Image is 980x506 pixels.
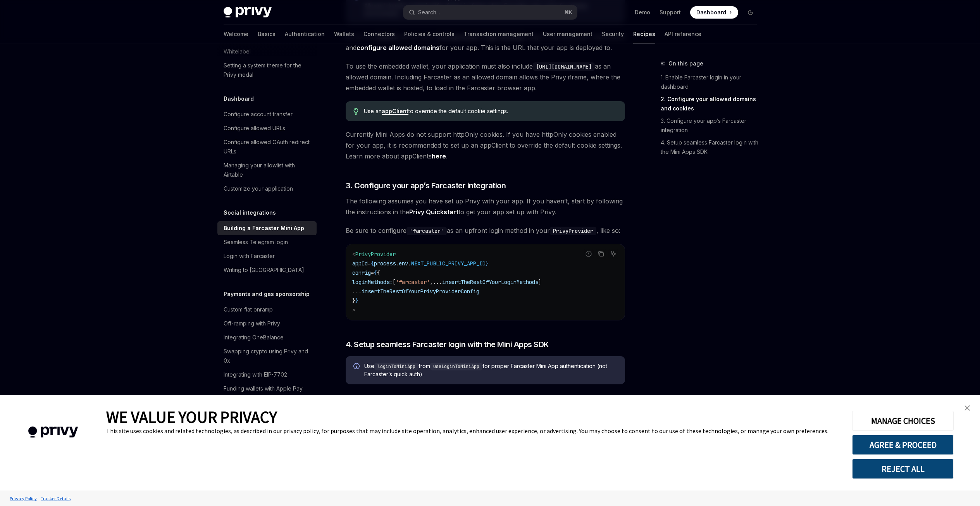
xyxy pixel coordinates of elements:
[224,184,293,193] div: Customize your application
[408,260,411,267] span: .
[538,279,541,286] span: ]
[964,405,970,411] img: close banner
[364,107,617,115] span: Use an to override the default cookie settings.
[363,25,395,43] a: Connectors
[352,251,355,258] span: <
[224,305,273,314] div: Custom fiat onramp
[224,319,280,328] div: Off-ramping with Privy
[374,260,396,267] span: process
[334,25,354,43] a: Wallets
[352,288,362,295] span: ...
[224,124,285,133] div: Configure allowed URLs
[258,25,276,43] a: Basics
[106,427,840,435] div: This site uses cookies and related technologies, as described in our privacy policy, for purposes...
[368,260,371,267] span: =
[224,333,284,342] div: Integrating OneBalance
[355,297,358,304] span: }
[217,249,317,263] a: Login with Farcaster
[217,182,317,196] a: Customize your application
[346,180,506,191] span: 3. Configure your app’s Farcaster integration
[377,269,380,276] span: {
[374,363,419,370] code: loginToMiniApp
[357,44,439,52] a: configure allowed domains
[665,25,701,43] a: API reference
[224,224,304,233] div: Building a Farcaster Mini App
[217,158,317,182] a: Managing your allowlist with Airtable
[352,269,371,276] span: config
[346,392,625,403] span: In your app, install the :
[396,279,430,286] span: 'farcaster'
[224,7,272,18] img: dark logo
[352,260,368,267] span: appId
[430,279,433,286] span: ,
[661,136,763,158] a: 4. Setup seamless Farcaster login with the Mini Apps SDK
[602,25,624,43] a: Security
[371,269,374,276] span: =
[217,317,317,330] a: Off-ramping with Privy
[668,59,703,68] span: On this page
[217,303,317,317] a: Custom fiat onramp
[374,269,377,276] span: {
[346,129,625,162] span: Currently Mini Apps do not support httpOnly cookies. If you have httpOnly cookies enabled for you...
[224,265,304,275] div: Writing to [GEOGRAPHIC_DATA]
[285,25,325,43] a: Authentication
[346,61,625,93] span: To use the embedded wallet, your application must also include as an allowed domain. Including Fa...
[411,260,486,267] span: NEXT_PUBLIC_PRIVY_APP_ID
[412,394,488,402] a: @farcaster/miniapp-sdk
[550,227,596,235] code: PrivyProvider
[224,370,287,379] div: Integrating with EIP-7702
[224,384,312,403] div: Funding wallets with Apple Pay and Google Pay
[404,25,455,43] a: Policies & controls
[596,249,606,259] button: Copy the contents from the code block
[346,196,625,217] span: The following assumes you have set up Privy with your app. If you haven’t, start by following the...
[744,6,757,19] button: Toggle dark mode
[224,251,275,261] div: Login with Farcaster
[352,297,355,304] span: }
[217,368,317,382] a: Integrating with EIP-7702
[584,249,594,259] button: Report incorrect code
[690,6,738,19] a: Dashboard
[355,251,396,258] span: PrivyProvider
[39,492,72,505] a: Tracker Details
[852,459,954,479] button: REJECT ALL
[661,115,763,136] a: 3. Configure your app’s Farcaster integration
[533,62,595,71] code: [URL][DOMAIN_NAME]
[12,415,95,449] img: company logo
[396,260,399,267] span: .
[432,152,446,160] a: here
[371,260,374,267] span: {
[217,59,317,82] a: Setting a system theme for the Privy modal
[217,330,317,344] a: Integrating OneBalance
[696,9,726,16] span: Dashboard
[418,8,440,17] div: Search...
[364,362,617,378] span: Use from for proper Farcaster Mini App authentication (not Farcaster’s quick auth).
[442,279,538,286] span: insertTheRestOfYourLoginMethods
[217,235,317,249] a: Seamless Telegram login
[224,138,312,156] div: Configure allowed OAuth redirect URLs
[106,407,277,427] span: WE VALUE YOUR PRIVACY
[224,94,254,103] h5: Dashboard
[224,347,312,365] div: Swapping crypto using Privy and 0x
[430,363,482,370] code: useLoginToMiniApp
[403,5,577,19] button: Open search
[608,249,618,259] button: Ask AI
[217,221,317,235] a: Building a Farcaster Mini App
[217,263,317,277] a: Writing to [GEOGRAPHIC_DATA]
[406,227,447,235] code: 'farcaster'
[224,161,312,179] div: Managing your allowlist with Airtable
[486,260,489,267] span: }
[353,363,361,371] svg: Info
[543,25,592,43] a: User management
[464,25,534,43] a: Transaction management
[362,288,479,295] span: insertTheRestOfYourPrivyProviderConfig
[852,435,954,455] button: AGREE & PROCEED
[217,107,317,121] a: Configure account transfer
[393,279,396,286] span: [
[382,108,408,115] a: appClient
[217,135,317,158] a: Configure allowed OAuth redirect URLs
[660,9,681,16] a: Support
[8,492,39,505] a: Privacy Policy
[564,9,572,15] span: ⌘ K
[409,208,458,216] strong: Privy Quickstart
[661,71,763,93] a: 1. Enable Farcaster login in your dashboard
